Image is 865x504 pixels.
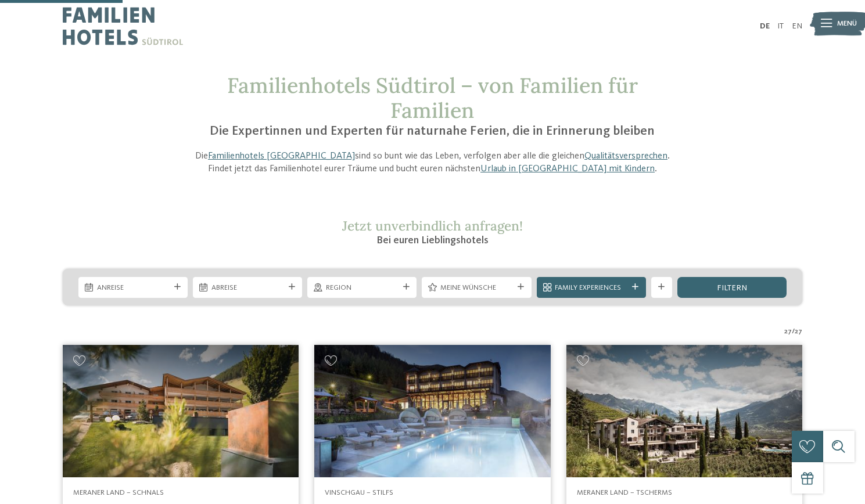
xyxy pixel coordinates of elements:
img: Aktiv & Familienhotel Adlernest **** [63,345,299,477]
a: IT [777,22,784,30]
p: Die sind so bunt wie das Leben, verfolgen aber alle die gleichen . Findet jetzt das Familienhotel... [184,150,681,176]
span: Bei euren Lieblingshotels [376,235,489,246]
a: EN [792,22,802,30]
span: Vinschgau – Stilfs [325,489,393,496]
span: Anreise [97,283,170,293]
span: Jetzt unverbindlich anfragen! [342,217,523,234]
span: Region [326,283,399,293]
span: Menü [837,19,857,29]
span: Meraner Land – Schnals [73,489,164,496]
span: Die Expertinnen und Experten für naturnahe Ferien, die in Erinnerung bleiben [210,125,655,138]
a: Familienhotels [GEOGRAPHIC_DATA] [208,152,355,161]
img: Familienhotels gesucht? Hier findet ihr die besten! [314,345,550,477]
span: Familienhotels Südtirol – von Familien für Familien [227,72,638,124]
span: Meraner Land – Tscherms [577,489,672,496]
img: Familienhotels gesucht? Hier findet ihr die besten! [566,345,802,477]
span: filtern [717,284,747,292]
span: 27 [784,326,792,337]
span: / [792,326,795,337]
span: Abreise [211,283,284,293]
a: Qualitätsversprechen [584,152,667,161]
span: Family Experiences [555,283,627,293]
span: Meine Wünsche [440,283,513,293]
span: 27 [795,326,802,337]
a: DE [760,22,770,30]
a: Urlaub in [GEOGRAPHIC_DATA] mit Kindern [480,164,655,174]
